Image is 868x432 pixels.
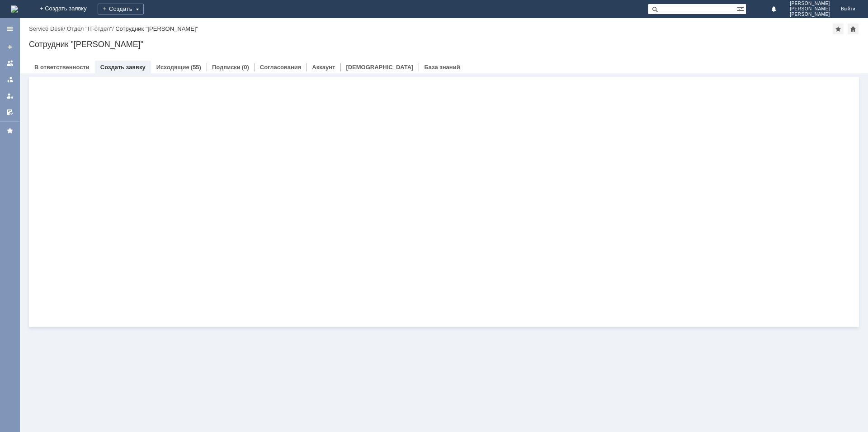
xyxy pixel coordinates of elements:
div: Сотрудник "[PERSON_NAME]" [29,40,859,49]
div: / [67,25,115,32]
a: [DEMOGRAPHIC_DATA] [346,64,413,71]
a: Исходящие [156,64,189,71]
a: Создать заявку [100,64,146,71]
div: Сотрудник "[PERSON_NAME]" [115,25,198,32]
div: Сделать домашней страницей [848,24,859,34]
span: [PERSON_NAME] [790,6,830,12]
a: База знаний [424,64,460,71]
a: Согласования [260,64,302,71]
div: (55) [191,64,201,71]
span: Расширенный поиск [737,4,746,13]
a: Подписки [212,64,241,71]
a: Заявки на командах [3,56,17,71]
img: logo [11,5,18,13]
a: Service Desk [29,25,64,32]
span: [PERSON_NAME] [790,1,830,6]
a: Мои согласования [3,105,17,119]
span: [PERSON_NAME] [790,12,830,17]
div: / [29,25,67,32]
a: Перейти на домашнюю страницу [11,5,18,13]
a: Мои заявки [3,89,17,103]
a: Создать заявку [3,40,17,54]
div: Добавить в избранное [833,24,844,34]
a: Аккаунт [312,64,335,71]
div: Создать [98,4,144,14]
a: В ответственности [34,64,90,71]
div: (0) [242,64,249,71]
a: Отдел "IT-отдел" [67,25,112,32]
a: Заявки в моей ответственности [3,72,17,87]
